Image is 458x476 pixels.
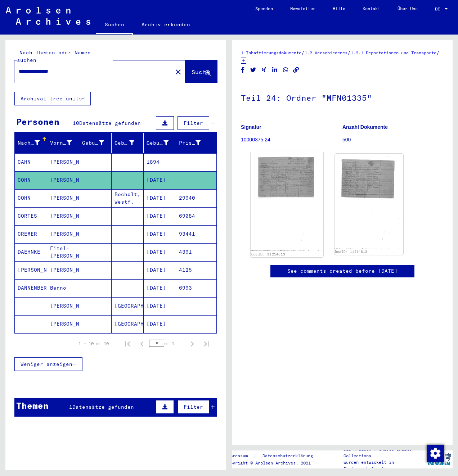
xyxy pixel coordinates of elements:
mat-cell: 29940 [176,189,217,207]
mat-cell: Benno [47,279,80,297]
p: Die Arolsen Archives Online-Collections [343,446,425,459]
mat-cell: Bocholt, Westf. [112,189,144,207]
button: Filter [178,400,209,414]
mat-cell: [PERSON_NAME] [47,153,80,171]
p: wurden entwickelt in Partnerschaft mit [343,459,425,472]
mat-cell: [DATE] [144,315,176,333]
div: Geburt‏ [114,139,135,147]
a: 1.2.1 Deportationen und Transporte [351,50,436,55]
button: Previous page [135,336,149,351]
b: Anzahl Dokumente [342,124,388,130]
a: Impressum [225,452,253,460]
mat-cell: [DATE] [144,189,176,207]
span: / [436,49,440,56]
mat-header-cell: Geburtsname [79,133,112,153]
div: | [225,452,322,460]
span: Filter [184,120,203,126]
button: Weniger anzeigen [14,357,82,371]
button: Clear [171,64,185,79]
div: Prisoner # [179,137,210,149]
button: Next page [185,336,199,351]
button: Copy link [292,65,300,74]
mat-cell: 1894 [144,153,176,171]
mat-cell: [PERSON_NAME] [47,297,80,315]
mat-cell: 69084 [176,207,217,225]
button: Share on Xing [260,65,268,74]
mat-cell: 93441 [176,225,217,243]
div: Geburtsname [82,139,104,147]
mat-header-cell: Geburt‏ [112,133,144,153]
button: Share on Twitter [250,65,257,74]
div: 1 – 10 of 10 [78,340,109,347]
a: See comments created before [DATE] [287,267,398,275]
mat-cell: [PERSON_NAME] [47,207,80,225]
div: Geburtsname [82,137,113,149]
mat-header-cell: Prisoner # [176,133,217,153]
span: Datensätze gefunden [79,120,141,126]
div: of 1 [149,340,185,347]
span: / [301,49,305,56]
mat-cell: [PERSON_NAME] [15,261,47,279]
a: DocID: 11214613 [251,252,286,257]
a: 1.2 Verschiedenes [305,50,347,55]
mat-cell: [GEOGRAPHIC_DATA] [112,315,144,333]
img: Zustimmung ändern [427,445,444,462]
mat-cell: [DATE] [144,225,176,243]
mat-cell: [PERSON_NAME] [47,189,80,207]
a: Archiv erkunden [133,16,199,33]
span: Filter [184,404,203,410]
mat-label: Nach Themen oder Namen suchen [17,49,91,63]
span: Datensätze gefunden [72,404,134,410]
mat-header-cell: Vorname [47,133,80,153]
mat-header-cell: Nachname [15,133,47,153]
img: yv_logo.png [426,450,453,468]
button: Share on LinkedIn [271,65,279,74]
div: Geburtsdatum [147,139,169,147]
span: / [347,49,351,56]
div: Geburt‏ [114,137,144,149]
b: Signatur [241,124,261,130]
mat-cell: [PERSON_NAME] [47,315,80,333]
span: DE [435,6,443,12]
p: 500 [342,136,444,144]
button: Share on WhatsApp [282,65,289,74]
button: Share on Facebook [239,65,247,74]
mat-cell: COHN [15,171,47,189]
mat-header-cell: Geburtsdatum [144,133,176,153]
mat-cell: 4391 [176,243,217,261]
mat-cell: [DATE] [144,243,176,261]
mat-cell: [DATE] [144,297,176,315]
span: Weniger anzeigen [21,361,72,367]
mat-cell: CAHN [15,153,47,171]
button: Last page [199,336,214,351]
div: Zustimmung ändern [426,444,444,462]
span: 1 [69,404,72,410]
mat-cell: [PERSON_NAME] [47,225,80,243]
mat-cell: DAEHNKE [15,243,47,261]
mat-cell: [DATE] [144,207,176,225]
mat-cell: [DATE] [144,279,176,297]
div: Themen [16,399,49,412]
mat-cell: [DATE] [144,171,176,189]
a: DocID: 11214613 [335,250,367,254]
button: Archival tree units [14,92,91,105]
a: 1 Inhaftierungsdokumente [241,50,301,55]
img: 001.jpg [251,151,323,251]
button: Suche [185,60,217,83]
div: Nachname [18,139,40,147]
span: Suche [192,68,210,76]
button: Filter [178,116,209,130]
div: Prisoner # [179,139,201,147]
mat-cell: CORTES [15,207,47,225]
mat-cell: COHN [15,189,47,207]
mat-cell: [PERSON_NAME] [47,261,80,279]
span: 10 [73,120,79,126]
div: Personen [16,115,59,128]
mat-cell: [PERSON_NAME] [47,171,80,189]
a: 10000375 24 [241,137,270,142]
div: Nachname [18,137,49,149]
div: Geburtsdatum [147,137,178,149]
mat-cell: CREMER [15,225,47,243]
mat-icon: close [174,68,183,76]
mat-cell: Eitel-[PERSON_NAME] [47,243,80,261]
